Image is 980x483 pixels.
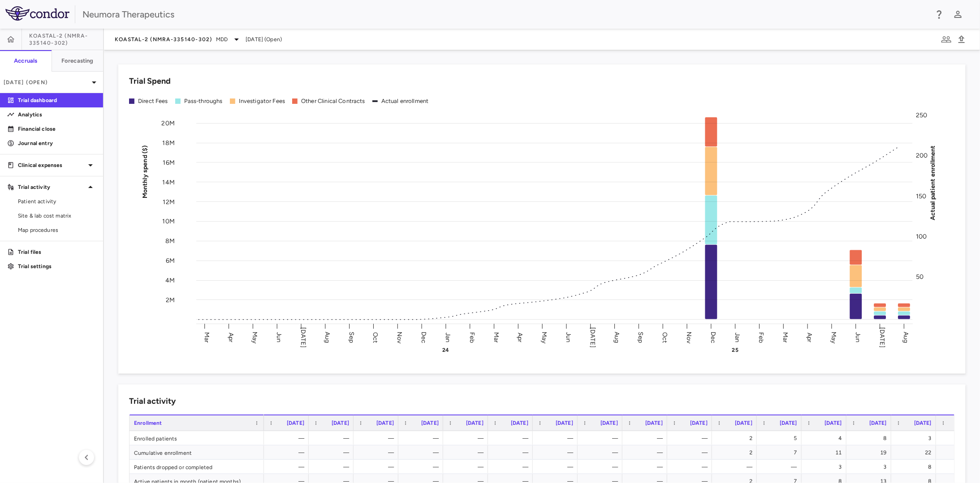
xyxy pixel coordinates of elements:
[782,332,790,342] text: Mar
[720,431,752,445] div: 2
[406,460,439,474] div: —
[451,431,484,445] div: —
[630,445,663,460] div: —
[765,445,797,460] div: 7
[720,445,752,460] div: 2
[496,431,528,445] div: —
[899,431,932,445] div: 3
[165,237,175,245] tspan: 8M
[332,420,349,426] span: [DATE]
[944,460,976,474] div: 3
[227,332,235,342] text: Apr
[129,75,171,87] h6: Trial Spend
[324,332,331,343] text: Aug
[18,125,96,133] p: Financial close
[637,332,645,343] text: Sep
[141,145,149,198] tspan: Monthly spend ($)
[18,197,96,205] span: Patient activity
[630,431,663,445] div: —
[203,332,211,342] text: Mar
[130,445,264,459] div: Cumulative enrollment
[115,36,212,43] span: KOASTAL-2 (NMRA-335140-302)
[645,420,663,426] span: [DATE]
[246,35,282,43] span: [DATE] (Open)
[758,332,765,342] text: Feb
[184,97,223,105] div: Pass-throughs
[929,145,937,220] tspan: Actual patient enrollment
[18,111,96,119] p: Analytics
[29,32,103,47] span: KOASTAL-2 (NMRA-335140-302)
[275,332,283,342] text: Jun
[163,198,175,205] tspan: 12M
[830,331,838,343] text: May
[301,97,365,105] div: Other Clinical Contracts
[517,332,524,342] text: Apr
[4,78,89,86] p: [DATE] (Open)
[14,57,37,65] h6: Accruals
[586,460,618,474] div: —
[690,420,708,426] span: [DATE]
[732,347,738,353] text: 25
[540,331,548,343] text: May
[372,332,380,342] text: Oct
[780,420,797,426] span: [DATE]
[825,420,842,426] span: [DATE]
[451,445,484,460] div: —
[855,460,887,474] div: 3
[18,262,96,270] p: Trial settings
[541,445,573,460] div: —
[613,332,621,343] text: Aug
[138,97,168,105] div: Direct Fees
[586,431,618,445] div: —
[5,6,69,21] img: logo-full-BYUhSk78.svg
[421,420,439,426] span: [DATE]
[348,332,355,343] text: Sep
[166,257,175,265] tspan: 6M
[661,332,669,342] text: Oct
[944,431,976,445] div: 4
[163,158,175,166] tspan: 16M
[709,331,717,343] text: Dec
[272,460,304,474] div: —
[381,97,429,105] div: Actual enrollment
[916,152,928,159] tspan: 200
[18,161,85,169] p: Clinical expenses
[362,445,394,460] div: —
[854,332,862,342] text: Jun
[810,460,842,474] div: 3
[675,460,708,474] div: —
[362,460,394,474] div: —
[420,331,427,343] text: Dec
[129,395,176,407] h6: Trial activity
[878,327,886,348] text: [DATE]
[685,331,693,343] text: Nov
[251,331,259,343] text: May
[216,35,228,43] span: MDD
[451,460,484,474] div: —
[810,445,842,460] div: 11
[735,420,752,426] span: [DATE]
[675,431,708,445] div: —
[162,120,175,127] tspan: 20M
[239,97,285,105] div: Investigator Fees
[272,445,304,460] div: —
[18,96,96,104] p: Trial dashboard
[914,420,932,426] span: [DATE]
[163,218,175,225] tspan: 10M
[720,460,752,474] div: —
[916,273,924,281] tspan: 50
[899,460,932,474] div: 8
[869,420,887,426] span: [DATE]
[855,431,887,445] div: 8
[496,445,528,460] div: —
[675,445,708,460] div: —
[18,226,96,234] span: Map procedures
[444,332,452,342] text: Jan
[299,327,307,348] text: [DATE]
[376,420,394,426] span: [DATE]
[765,460,797,474] div: —
[902,332,910,343] text: Aug
[317,431,349,445] div: —
[287,420,304,426] span: [DATE]
[82,8,928,21] div: Neumora Therapeutics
